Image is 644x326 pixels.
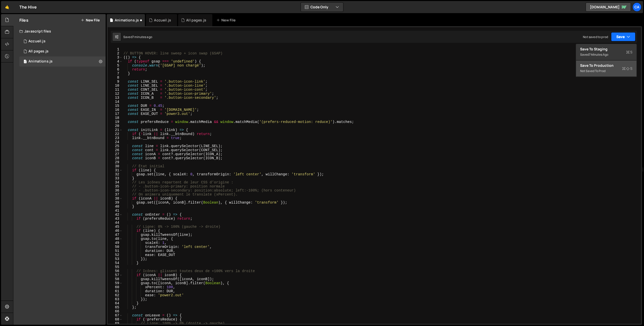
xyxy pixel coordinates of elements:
div: 17034/46849.js [19,56,106,67]
div: 44 [108,221,123,225]
div: 46 [108,229,123,233]
div: 31 [108,168,123,172]
div: Accueil.js [28,39,46,44]
div: New File [216,18,237,23]
div: 40 [108,205,123,209]
div: 17034/46801.js [19,36,106,46]
div: 22 [108,132,123,136]
span: 1 [24,60,27,64]
h2: Files [19,17,28,23]
div: 67 [108,313,123,317]
a: 🤙 [1,1,13,13]
div: Accueil.js [154,18,171,23]
div: Saved [580,52,632,58]
div: All pages.js [186,18,206,23]
div: Javascript files [13,26,106,36]
div: Not saved to prod [580,68,632,74]
div: 38 [108,197,123,201]
div: 16 [108,108,123,112]
div: 66 [108,309,123,313]
div: 18 [108,116,123,120]
div: 33 [108,176,123,180]
div: Animations.js [28,59,53,64]
div: 32 [108,172,123,176]
div: 56 [108,269,123,273]
div: 7 [108,72,123,76]
div: 59 [108,281,123,285]
div: 54 [108,261,123,265]
div: 63 [108,297,123,301]
div: 17034/46803.js [19,46,106,56]
div: 52 [108,253,123,257]
div: 51 [108,249,123,253]
button: New File [81,18,100,22]
div: 36 [108,188,123,192]
div: 34 [108,180,123,184]
div: Animations.js [115,18,139,23]
div: 37 [108,192,123,197]
div: 58 [108,277,123,281]
div: 8 [108,76,123,80]
button: Code Only [301,3,343,12]
div: 2 [108,51,123,55]
div: 49 [108,241,123,245]
a: [DOMAIN_NAME] [586,3,631,12]
div: 5 [108,63,123,68]
div: 24 [108,140,123,144]
div: 21 [108,128,123,132]
div: 29 [108,160,123,164]
div: 57 [108,273,123,277]
div: 4 [108,59,123,63]
div: 10 [108,84,123,88]
div: 30 [108,164,123,168]
span: S [626,50,632,55]
div: 7 minutes ago [132,35,152,39]
div: 7 minutes ago [589,52,608,57]
div: All pages.js [28,49,49,54]
div: 69 [108,321,123,325]
div: Saved [123,35,152,39]
div: 26 [108,148,123,152]
div: 35 [108,184,123,188]
div: 64 [108,301,123,305]
div: 1 [108,47,123,51]
div: 61 [108,289,123,293]
div: 12 [108,92,123,96]
div: 9 [108,80,123,84]
div: 19 [108,120,123,124]
div: The Hive [19,4,37,10]
div: 11 [108,88,123,92]
div: 17 [108,112,123,116]
div: 23 [108,136,123,140]
div: 27 [108,152,123,156]
div: 48 [108,237,123,241]
div: 60 [108,285,123,289]
div: 62 [108,293,123,297]
a: Ca [632,3,641,12]
div: 65 [108,305,123,309]
div: 42 [108,213,123,217]
div: 45 [108,225,123,229]
button: Save [611,32,635,41]
div: 28 [108,156,123,160]
div: 53 [108,257,123,261]
button: Save to ProductionS Not saved to prod [576,60,636,77]
div: 3 [108,55,123,59]
div: 41 [108,209,123,213]
div: 20 [108,124,123,128]
div: Save to Staging [580,47,632,52]
div: 15 [108,104,123,108]
div: 47 [108,233,123,237]
div: 13 [108,96,123,100]
div: 50 [108,245,123,249]
div: 68 [108,317,123,321]
span: S [622,66,632,71]
div: 39 [108,201,123,205]
button: Save to StagingS Saved7 minutes ago [576,44,636,60]
div: 6 [108,68,123,72]
div: 25 [108,144,123,148]
div: Save to Production [580,63,632,68]
div: 43 [108,217,123,221]
div: 14 [108,100,123,104]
